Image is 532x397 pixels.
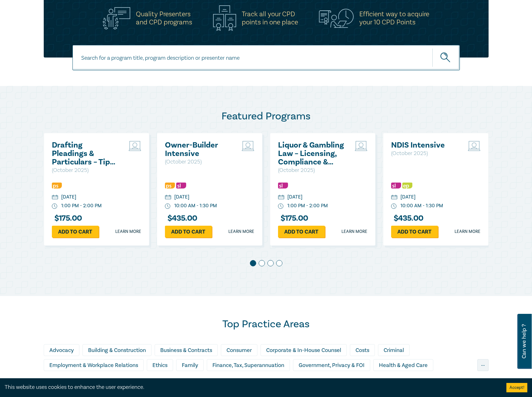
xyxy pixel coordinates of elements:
[165,195,171,200] img: calendar
[82,344,152,356] div: Building & Construction
[391,204,397,209] img: watch
[506,383,527,392] button: Accept cookies
[391,214,424,223] h3: $ 435.00
[355,141,367,151] img: Live Stream
[402,183,412,188] img: Ethics & Professional Responsibility
[176,183,186,188] img: Substantive Law
[136,10,192,26] h5: Quality Presenters and CPD programs
[52,226,99,238] a: Add to cart
[52,195,58,200] img: calendar
[165,214,197,223] h3: $ 435.00
[165,141,232,158] a: Owner-Builder Intensive
[287,193,302,201] div: [DATE]
[44,374,121,386] div: Insolvency & Restructuring
[400,202,443,209] div: 10:00 AM - 1:30 PM
[278,226,325,238] a: Add to cart
[391,149,458,158] p: ( October 2025 )
[468,141,480,151] img: Live Stream
[455,229,480,235] a: Learn more
[359,10,429,26] h5: Efficient way to acquire your 10 CPD Points
[242,10,298,26] h5: Track all your CPD points in one place
[174,193,189,201] div: [DATE]
[391,226,438,238] a: Add to cart
[391,195,397,200] img: calendar
[278,204,284,209] img: watch
[72,45,460,70] input: Search for a program title, program description or presenter name
[391,141,458,149] a: NDIS Intensive
[165,183,175,188] img: Professional Skills
[278,183,288,188] img: Substantive Law
[221,344,257,356] div: Consumer
[52,141,119,166] a: Drafting Pleadings & Particulars – Tips & Traps
[155,344,218,356] div: Business & Contracts
[391,183,401,188] img: Substantive Law
[287,202,328,209] div: 1:00 PM - 2:00 PM
[242,141,254,151] img: Live Stream
[477,359,489,371] div: ...
[400,193,415,201] div: [DATE]
[190,374,277,386] div: Litigation & Dispute Resolution
[129,141,141,151] img: Live Stream
[378,344,410,356] div: Criminal
[278,214,308,223] h3: $ 175.00
[319,9,354,28] img: Efficient way to acquire<br>your 10 CPD Points
[293,359,370,371] div: Government, Privacy & FOI
[61,193,76,201] div: [DATE]
[318,374,406,386] div: Personal Injury & Medico-Legal
[213,5,236,31] img: Track all your CPD<br>points in one place
[174,202,217,209] div: 10:00 AM - 1:30 PM
[44,318,489,330] h2: Top Practice Areas
[278,195,284,200] img: calendar
[44,344,79,356] div: Advocacy
[52,166,119,174] p: ( October 2025 )
[52,183,62,188] img: Professional Skills
[165,158,232,166] p: ( October 2025 )
[115,229,141,235] a: Learn more
[44,110,489,123] h2: Featured Programs
[61,202,102,209] div: 1:00 PM - 2:00 PM
[207,359,290,371] div: Finance, Tax, Superannuation
[278,141,345,166] a: Liquor & Gambling Law – Licensing, Compliance & Regulations
[350,344,375,356] div: Costs
[5,383,497,391] div: This website uses cookies to enhance the user experience.
[176,359,204,371] div: Family
[280,374,315,386] div: Migration
[165,226,212,238] a: Add to cart
[278,166,345,174] p: ( October 2025 )
[341,229,367,235] a: Learn more
[165,204,171,209] img: watch
[521,318,527,365] span: Can we help ?
[44,359,144,371] div: Employment & Workplace Relations
[52,214,82,223] h3: $ 175.00
[373,359,433,371] div: Health & Aged Care
[103,7,130,29] img: Quality Presenters<br>and CPD programs
[147,359,173,371] div: Ethics
[261,344,347,356] div: Corporate & In-House Counsel
[228,229,254,235] a: Learn more
[52,204,57,209] img: watch
[124,374,186,386] div: Intellectual Property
